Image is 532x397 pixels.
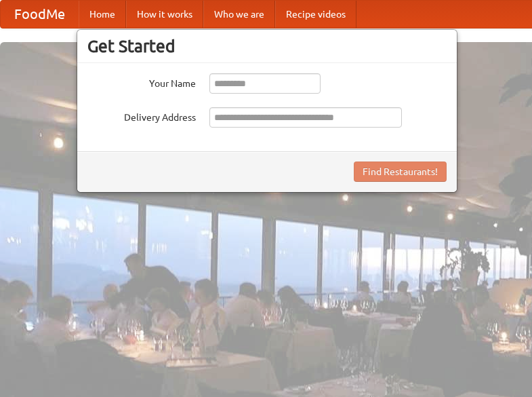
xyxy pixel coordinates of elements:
[203,1,275,28] a: Who we are
[1,1,79,28] a: FoodMe
[87,36,447,56] h3: Get Started
[87,107,196,124] label: Delivery Address
[354,162,447,182] button: Find Restaurants!
[126,1,203,28] a: How it works
[87,73,196,90] label: Your Name
[275,1,356,28] a: Recipe videos
[79,1,126,28] a: Home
